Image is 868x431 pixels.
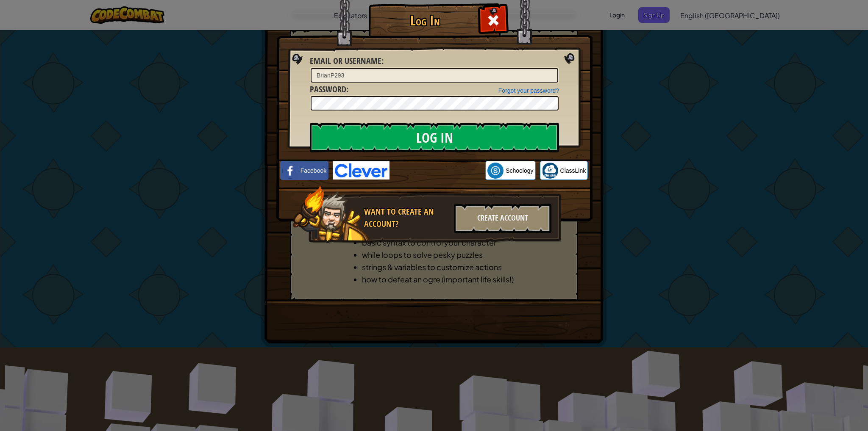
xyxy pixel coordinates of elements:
iframe: Sign in with Google Button [389,161,485,180]
div: Create Account [454,204,551,233]
img: clever-logo-blue.png [333,161,389,180]
span: Password [310,83,346,95]
img: facebook_small.png [282,163,298,179]
h1: Log In [371,13,479,28]
span: Schoology [506,166,533,175]
label: : [310,83,348,96]
a: Forgot your password? [498,87,559,94]
input: Log In [310,123,559,152]
img: classlink-logo-small.png [542,163,558,179]
label: : [310,55,384,67]
span: Email or Username [310,55,381,66]
span: ClassLink [560,166,586,175]
div: Want to create an account? [364,206,449,230]
span: Facebook [300,166,326,175]
img: schoology.png [487,163,504,179]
